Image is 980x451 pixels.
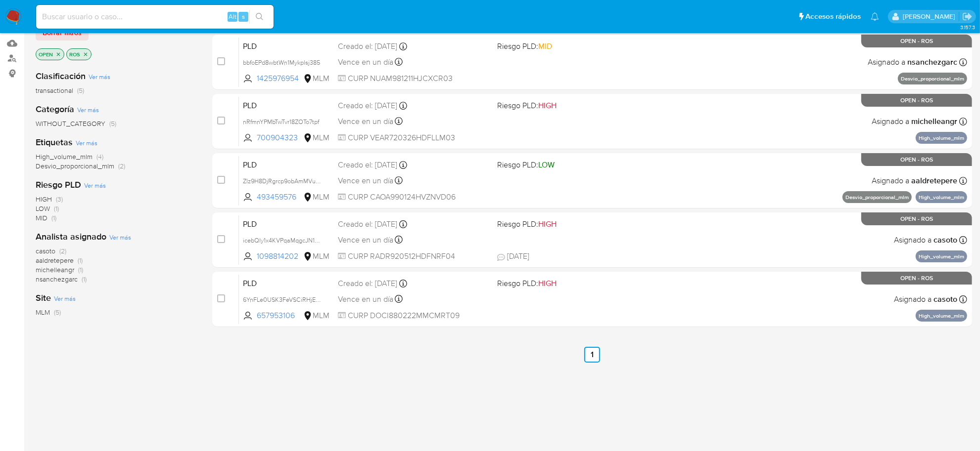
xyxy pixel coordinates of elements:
[229,12,236,21] span: Alt
[871,12,879,21] a: Notificaciones
[962,11,973,22] a: Salir
[805,11,861,22] span: Accesos rápidos
[903,12,959,21] p: cesar.gonzalez@mercadolibre.com.mx
[36,10,274,23] input: Buscar usuario o caso...
[242,12,245,21] span: s
[960,23,975,31] span: 3.157.3
[249,10,270,24] button: search-icon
